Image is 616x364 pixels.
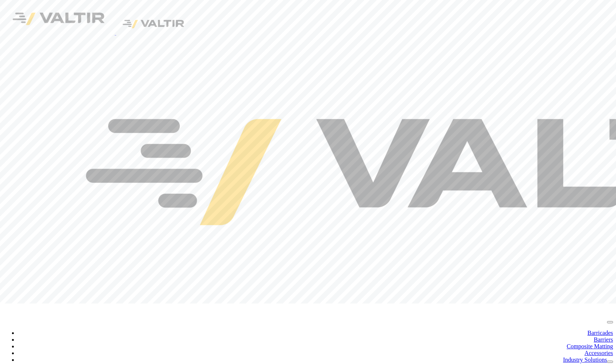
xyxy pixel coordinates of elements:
[585,350,613,356] a: Accessories
[594,336,613,343] a: Barriers
[588,330,613,336] a: Barricades
[607,321,613,323] button: menu toggle
[567,343,613,349] a: Composite Matting
[563,357,607,363] a: Industry Solutions
[607,361,613,363] button: dropdown toggle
